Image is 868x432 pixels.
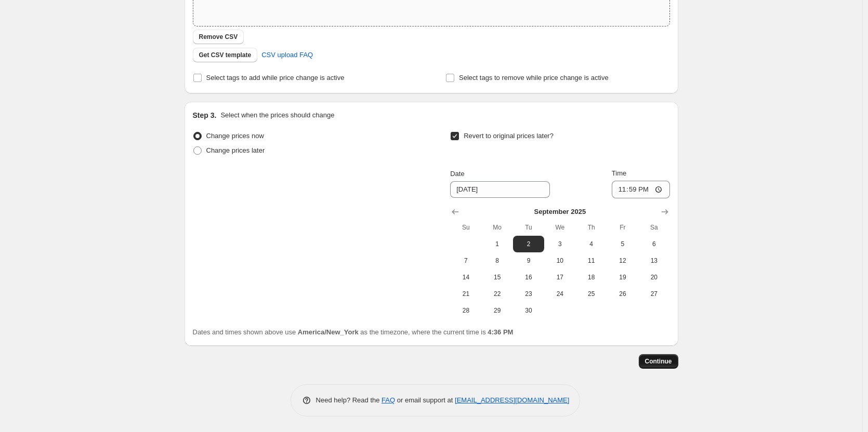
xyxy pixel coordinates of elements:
button: Wednesday September 17 2025 [544,269,575,286]
th: Saturday [638,219,669,236]
p: Select when the prices should change [220,110,334,120]
button: Monday September 8 2025 [482,252,513,269]
button: Friday September 5 2025 [607,236,638,252]
th: Monday [482,219,513,236]
span: 1 [486,240,509,248]
span: Continue [645,357,672,366]
span: 5 [611,240,634,248]
span: 29 [486,306,509,315]
a: FAQ [382,396,395,404]
button: Thursday September 11 2025 [575,252,607,269]
span: Select tags to add while price change is active [206,74,345,82]
button: Thursday September 18 2025 [575,269,607,286]
button: Monday September 15 2025 [482,269,513,286]
button: Tuesday September 2 2025 [513,236,544,252]
button: Friday September 19 2025 [607,269,638,286]
span: 24 [548,290,571,298]
button: Wednesday September 10 2025 [544,252,575,269]
span: We [548,223,571,232]
button: Saturday September 27 2025 [638,286,669,302]
span: 17 [548,273,571,281]
input: 12:00 [612,181,670,198]
span: 2 [517,240,540,248]
span: 11 [580,256,602,265]
span: Fr [611,223,634,232]
span: Change prices now [206,132,264,140]
span: 19 [611,273,634,281]
button: Saturday September 13 2025 [638,252,669,269]
span: Change prices later [206,146,265,154]
span: Date [450,170,464,178]
button: Sunday September 7 2025 [450,252,481,269]
button: Friday September 26 2025 [607,286,638,302]
span: 12 [611,256,634,265]
span: 30 [517,306,540,315]
b: 4:36 PM [488,328,513,336]
button: Tuesday September 9 2025 [513,252,544,269]
button: Wednesday September 3 2025 [544,236,575,252]
input: 8/26/2025 [450,181,550,198]
a: CSV upload FAQ [255,47,319,63]
span: Time [612,169,626,177]
button: Tuesday September 30 2025 [513,302,544,319]
span: Mo [486,223,509,232]
th: Friday [607,219,638,236]
span: 10 [548,256,571,265]
span: Select tags to remove while price change is active [459,74,609,82]
button: Tuesday September 23 2025 [513,286,544,302]
button: Show next month, October 2025 [657,205,672,219]
span: 21 [454,290,477,298]
span: 26 [611,290,634,298]
th: Tuesday [513,219,544,236]
span: 4 [580,240,602,248]
button: Saturday September 6 2025 [638,236,669,252]
span: 28 [454,306,477,315]
span: Remove CSV [199,33,238,41]
span: 18 [580,273,602,281]
span: 13 [642,256,665,265]
span: 16 [517,273,540,281]
button: Monday September 1 2025 [482,236,513,252]
span: Th [580,223,602,232]
span: Su [454,223,477,232]
span: 27 [642,290,665,298]
button: Saturday September 20 2025 [638,269,669,286]
span: 7 [454,256,477,265]
h2: Step 3. [193,110,217,120]
button: Remove CSV [193,30,244,44]
span: 15 [486,273,509,281]
span: 14 [454,273,477,281]
button: Sunday September 28 2025 [450,302,481,319]
th: Thursday [575,219,607,236]
b: America/New_York [298,328,359,336]
button: Get CSV template [193,48,258,62]
button: Monday September 29 2025 [482,302,513,319]
span: Need help? Read the [316,396,382,404]
span: 9 [517,256,540,265]
th: Sunday [450,219,481,236]
button: Thursday September 4 2025 [575,236,607,252]
button: Tuesday September 16 2025 [513,269,544,286]
span: 20 [642,273,665,281]
span: 3 [548,240,571,248]
button: Thursday September 25 2025 [575,286,607,302]
span: CSV upload FAQ [261,50,313,60]
button: Show previous month, August 2025 [448,205,463,219]
span: Revert to original prices later? [464,132,554,140]
button: Sunday September 14 2025 [450,269,481,286]
button: Wednesday September 24 2025 [544,286,575,302]
span: 6 [642,240,665,248]
span: 22 [486,290,509,298]
button: Continue [639,354,678,369]
span: 25 [580,290,602,298]
button: Friday September 12 2025 [607,252,638,269]
a: [EMAIL_ADDRESS][DOMAIN_NAME] [455,396,569,404]
span: Dates and times shown above use as the timezone, where the current time is [193,328,514,336]
span: Tu [517,223,540,232]
button: Sunday September 21 2025 [450,286,481,302]
th: Wednesday [544,219,575,236]
span: 8 [486,256,509,265]
span: Get CSV template [199,51,252,59]
span: or email support at [395,396,455,404]
span: Sa [642,223,665,232]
